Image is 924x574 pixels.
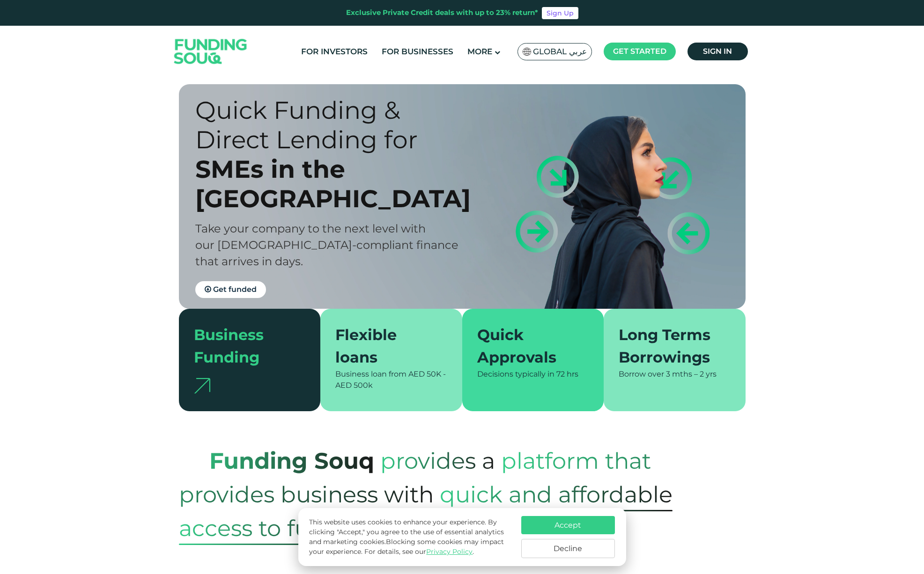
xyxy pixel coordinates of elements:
img: SA Flag [523,48,531,56]
div: Flexible loans [335,324,436,369]
span: Take your company to the next level with our [DEMOGRAPHIC_DATA]-compliant finance that arrives in... [195,222,458,268]
a: Privacy Policy [426,547,473,556]
div: Business Funding [194,324,295,369]
span: access to funding. [179,511,381,545]
div: Exclusive Private Credit deals with up to 23% return* [346,7,538,18]
span: For details, see our . [364,547,474,556]
span: 72 hrs [556,370,578,378]
span: quick and affordable [440,478,673,511]
a: For Businesses [379,44,456,59]
button: Accept [521,516,615,534]
span: Get funded [213,285,257,294]
a: For Investors [299,44,370,59]
a: Get funded [195,281,266,298]
div: Quick Funding & Direct Lending for [195,95,479,154]
span: Blocking some cookies may impact your experience. [309,538,504,556]
p: This website uses cookies to enhance your experience. By clicking "Accept," you agree to the use ... [309,517,511,557]
span: 3 mths – 2 yrs [666,370,717,378]
img: Logo [165,28,257,75]
span: Decisions typically in [477,370,554,378]
div: Long Terms Borrowings [619,324,719,369]
span: Get started [613,47,666,56]
img: arrow [194,378,210,393]
div: Quick Approvals [477,324,578,369]
a: Sign in [687,43,748,60]
div: SMEs in the [GEOGRAPHIC_DATA] [195,154,479,213]
span: Business loan from [335,370,407,378]
strong: Funding Souq [209,447,374,474]
span: More [467,47,492,56]
span: platform that provides business with [179,438,651,517]
button: Decline [521,539,615,558]
span: Borrow over [619,370,664,378]
span: Global عربي [533,46,587,57]
span: provides a [380,438,495,484]
a: Sign Up [542,7,578,19]
span: Sign in [703,47,732,56]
